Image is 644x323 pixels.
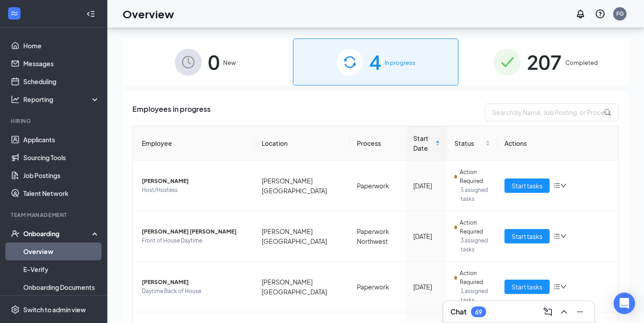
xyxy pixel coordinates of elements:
[142,236,247,245] span: Front of House Daytime
[504,229,550,243] button: Start tasks
[527,47,562,77] span: 207
[454,138,483,148] span: Status
[23,72,100,90] a: Scheduling
[413,133,433,153] span: Start Date
[23,149,100,166] a: Sourcing Tools
[504,280,550,294] button: Start tasks
[23,229,92,238] div: Onboarding
[460,269,490,287] span: Action Required
[23,37,100,55] a: Home
[616,10,624,17] div: FG
[460,168,490,186] span: Action Required
[614,293,635,314] div: Open Intercom Messenger
[142,227,247,236] span: [PERSON_NAME] [PERSON_NAME]
[23,305,86,314] div: Switch to admin view
[475,308,482,316] div: 69
[11,211,98,219] div: Team Management
[542,306,553,317] svg: ComposeMessage
[254,211,350,262] td: [PERSON_NAME][GEOGRAPHIC_DATA]
[123,6,174,21] h1: Overview
[142,186,247,195] span: Host/Hostess
[560,284,567,290] span: down
[23,166,100,184] a: Job Postings
[142,177,247,186] span: [PERSON_NAME]
[450,307,466,317] h3: Chat
[557,305,571,319] button: ChevronUp
[413,282,440,292] div: [DATE]
[350,161,406,211] td: Paperwork
[413,181,440,191] div: [DATE]
[11,305,20,314] svg: Settings
[23,242,100,260] a: Overview
[460,218,490,236] span: Action Required
[369,47,381,77] span: 4
[254,161,350,211] td: [PERSON_NAME][GEOGRAPHIC_DATA]
[132,103,211,121] span: Employees in progress
[595,8,606,19] svg: QuestionInfo
[11,229,20,238] svg: UserCheck
[560,233,567,239] span: down
[208,47,220,77] span: 0
[565,58,598,67] span: Completed
[485,103,619,121] input: Search by Name, Job Posting, or Process
[575,8,586,19] svg: Notifications
[350,262,406,312] td: Paperwork
[223,58,236,67] span: New
[461,287,490,305] span: 1 assigned tasks
[504,178,550,193] button: Start tasks
[447,126,497,161] th: Status
[461,186,490,204] span: 5 assigned tasks
[573,305,587,319] button: Minimize
[560,183,567,189] span: down
[512,282,542,292] span: Start tasks
[142,287,247,296] span: Daytime Back of House
[254,262,350,312] td: [PERSON_NAME][GEOGRAPHIC_DATA]
[23,131,100,149] a: Applicants
[541,305,555,319] button: ComposeMessage
[11,117,98,125] div: Hiring
[23,184,100,202] a: Talent Network
[575,306,585,317] svg: Minimize
[553,233,560,240] span: bars
[385,58,415,67] span: In progress
[254,126,350,161] th: Location
[559,306,569,317] svg: ChevronUp
[23,278,100,296] a: Onboarding Documents
[413,231,440,241] div: [DATE]
[350,211,406,262] td: Paperwork Northwest
[497,126,619,161] th: Actions
[461,236,490,254] span: 3 assigned tasks
[10,9,19,18] svg: WorkstreamLogo
[11,95,20,104] svg: Analysis
[23,95,100,104] div: Reporting
[86,9,95,18] svg: Collapse
[512,231,542,241] span: Start tasks
[133,126,254,161] th: Employee
[553,283,560,290] span: bars
[142,278,247,287] span: [PERSON_NAME]
[350,126,406,161] th: Process
[512,181,542,191] span: Start tasks
[23,260,100,278] a: E-Verify
[553,182,560,189] span: bars
[23,55,100,72] a: Messages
